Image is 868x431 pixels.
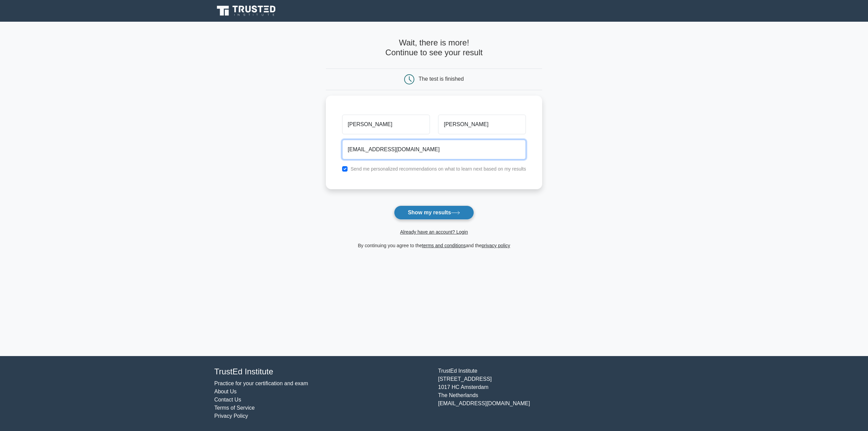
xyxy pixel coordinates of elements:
[214,367,430,377] h4: TrustEd Institute
[342,115,430,134] input: First name
[434,367,658,420] div: TrustEd Institute [STREET_ADDRESS] 1017 HC Amsterdam The Netherlands [EMAIL_ADDRESS][DOMAIN_NAME]
[214,413,248,419] a: Privacy Policy
[322,241,547,250] div: By continuing you agree to the and the
[214,405,255,411] a: Terms of Service
[419,76,464,82] div: The test is finished
[351,166,526,172] label: Send me personalized recommendations on what to learn next based on my results
[482,243,510,248] a: privacy policy
[326,38,542,58] h4: Wait, there is more! Continue to see your result
[438,115,526,134] input: Last name
[394,205,474,220] button: Show my results
[214,389,237,394] a: About Us
[342,140,526,159] input: Email
[400,229,468,235] a: Already have an account? Login
[214,397,241,403] a: Contact Us
[214,380,308,386] a: Practice for your certification and exam
[422,243,466,248] a: terms and conditions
